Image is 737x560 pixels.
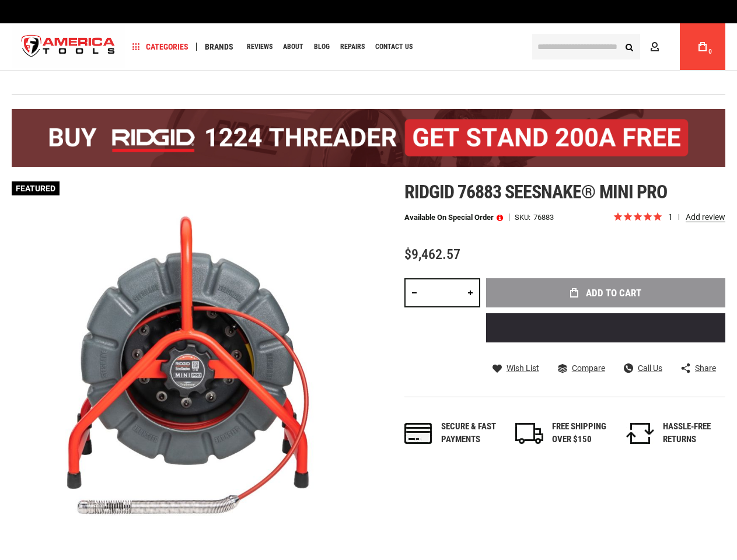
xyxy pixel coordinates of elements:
[638,364,662,372] span: Call Us
[309,39,335,55] a: Blog
[663,421,725,446] div: HASSLE-FREE RETURNS
[200,39,239,55] a: Brands
[12,25,125,69] a: store logo
[404,423,432,444] img: payments
[247,43,273,50] span: Reviews
[12,25,125,69] img: America Tools
[335,39,370,55] a: Repairs
[12,181,369,538] img: main product photo
[404,213,503,222] p: Available on Special Order
[708,48,712,55] span: 0
[132,43,188,51] span: Categories
[493,363,539,373] a: Wish List
[668,212,725,222] span: 1 reviews
[278,39,309,55] a: About
[242,39,278,55] a: Reviews
[314,43,330,50] span: Blog
[552,421,614,446] div: FREE SHIPPING OVER $150
[441,421,504,446] div: Secure & fast payments
[370,39,418,55] a: Contact Us
[679,214,679,220] span: review
[618,36,640,58] button: Search
[404,181,667,203] span: Ridgid 76883 seesnake® mini pro
[624,363,662,373] a: Call Us
[572,364,605,372] span: Compare
[695,364,716,372] span: Share
[375,43,413,50] span: Contact Us
[613,211,725,224] span: Rated 5.0 out of 5 stars 1 reviews
[404,246,460,262] span: $9,462.57
[12,109,725,167] img: BOGO: Buy the RIDGID® 1224 Threader (26092), get the 92467 200A Stand FREE!
[205,43,233,51] span: Brands
[127,39,194,55] a: Categories
[515,213,533,221] strong: SKU
[340,43,365,50] span: Repairs
[626,423,654,444] img: returns
[533,213,554,221] div: 76883
[558,363,605,373] a: Compare
[691,23,714,70] a: 0
[283,43,303,50] span: About
[507,364,539,372] span: Wish List
[515,423,543,444] img: shipping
